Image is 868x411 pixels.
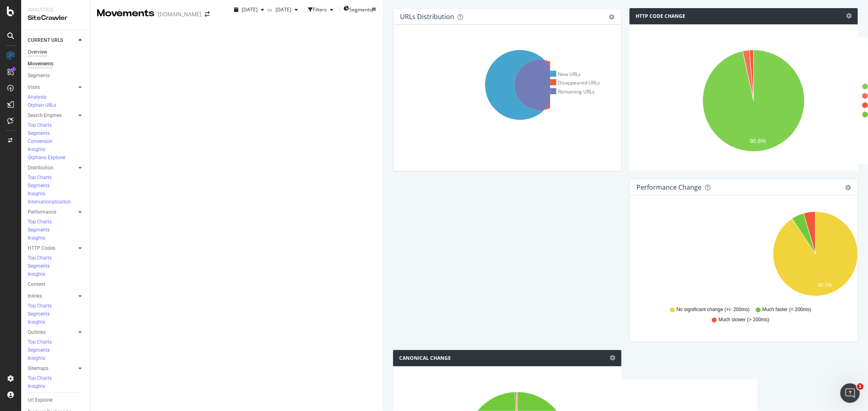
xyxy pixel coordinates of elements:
div: Top Charts [28,255,52,262]
div: Top Charts [28,174,52,181]
div: Segments [28,71,50,80]
span: Much faster (< 200ms) [762,306,811,313]
a: Movements [28,60,84,68]
div: Top Charts [28,339,52,346]
div: Segments [28,263,50,270]
iframe: Intercom live chat [840,383,860,403]
a: Segments [28,182,84,190]
span: Much slower (> 200ms) [718,316,769,323]
div: Top Charts [28,375,52,382]
i: Options [610,355,615,361]
div: Content [28,280,45,289]
h4: HTTP Code Change [636,12,685,20]
div: Segments [28,130,50,137]
div: Insights [28,319,45,326]
div: SiteCrawler [28,13,83,23]
a: Internationalization [28,198,84,206]
div: Movements [97,6,155,20]
a: Conversion [28,138,84,146]
span: 2024 Jul. 7th [272,6,291,13]
a: Orphans Explorer [28,154,84,162]
div: Conversion [28,138,52,145]
div: Remaining URLs [550,88,595,95]
text: 96.6% [750,138,766,145]
div: Segments [28,347,50,354]
div: Analysis [28,94,46,101]
div: Insights [28,383,45,390]
a: Segments [28,346,84,355]
div: Insights [28,355,45,362]
div: Inlinks [28,292,42,301]
div: Top Charts [28,122,52,129]
div: gear [845,185,851,190]
div: Insights [28,235,45,242]
a: Insights [28,234,84,242]
div: Distribution [28,164,53,172]
a: HTTP Codes [28,244,76,253]
a: Search Engines [28,111,76,120]
div: Top Charts [28,218,52,225]
span: No significant change (+/- 200ms) [676,306,750,313]
a: Sitemaps [28,364,76,373]
div: Filters [313,6,327,13]
div: URLs Distribution [400,13,454,21]
div: Search Engines [28,111,61,120]
div: Segments [28,227,50,234]
a: Top Charts [28,254,84,262]
div: Segments [28,182,50,189]
span: 1 [857,383,864,390]
div: Movements [28,60,53,68]
a: Segments [28,310,84,318]
a: Segments [28,130,84,138]
a: Segments [28,226,84,234]
a: Visits [28,83,76,92]
span: Segments [349,6,372,13]
div: gear [609,14,614,20]
a: Insights [28,383,84,391]
a: CURRENT URLS [28,36,76,45]
a: Top Charts [28,302,84,310]
span: vs [267,6,272,13]
div: Analytics [28,6,83,13]
div: arrow-right-arrow-left [205,11,210,17]
span: 2025 Aug. 19th [242,6,258,13]
div: Sitemaps [28,364,48,373]
a: Segments [28,71,84,80]
a: Top Charts [28,121,84,130]
div: Insights [28,146,45,153]
i: Options [846,13,852,19]
a: Top Charts [28,218,84,226]
div: New URLs [550,71,581,78]
h4: Canonical Change [399,354,451,362]
div: Visits [28,83,40,92]
button: Filters [308,3,337,16]
div: Url Explorer [28,396,53,405]
a: Url Explorer [28,396,84,405]
div: Overview [28,48,47,56]
a: Insights [28,318,84,327]
div: Outlinks [28,328,46,337]
a: Top Charts [28,174,84,182]
button: Segments [343,3,372,16]
a: Orphan URLs [28,102,84,110]
a: Insights [28,355,84,363]
div: Performance [28,208,56,216]
div: Segments [28,311,50,318]
div: Disappeared URLs [550,79,600,86]
a: Outlinks [28,328,76,337]
div: CURRENT URLS [28,36,63,45]
div: Orphans Explorer [28,154,66,161]
a: Performance [28,208,76,216]
a: Insights [28,190,84,198]
button: [DATE] [272,3,301,16]
a: Insights [28,146,84,154]
text: 90.7% [818,282,832,288]
div: Insights [28,271,45,278]
a: Analysis [28,93,84,102]
a: Insights [28,270,84,279]
div: Orphan URLs [28,102,56,109]
a: Overview [28,48,84,56]
a: Inlinks [28,292,76,301]
div: Top Charts [28,303,52,309]
div: Performance Change [636,183,702,191]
